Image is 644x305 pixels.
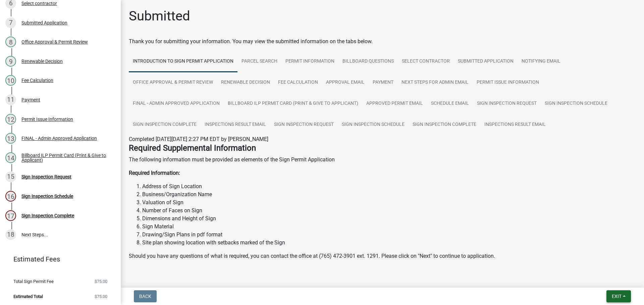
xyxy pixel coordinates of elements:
[409,114,480,136] a: Sign Inspection Complete
[142,182,636,190] li: Address of Sign Location
[362,93,427,115] a: Approved Permit Email
[142,231,636,239] li: Drawing/Sign Plans in pdf format
[5,210,16,221] div: 17
[21,153,110,162] div: Billboard ILP Permit Card (Print & Give to Applicant)
[129,252,636,260] p: Should you have any questions of what is required, you can contact the office at (765) 472-3901 e...
[427,93,473,115] a: Schedule Email
[5,36,16,47] div: 8
[129,93,224,115] a: FINAL - Admin Approved Application
[21,59,63,64] div: Renewable Decision
[139,294,151,299] span: Back
[21,78,53,83] div: Fee Calculation
[5,152,16,163] div: 14
[21,1,57,6] div: Select contractor
[142,207,636,215] li: Number of Faces on Sign
[129,114,201,136] a: Sign Inspection Complete
[322,72,369,93] a: Approval Email
[397,72,473,93] a: Next Steps for Admin Email
[21,97,40,102] div: Payment
[21,194,73,199] div: Sign Inspection Schedule
[5,56,16,67] div: 9
[398,51,454,72] a: Select contractor
[21,117,73,122] div: Permit Issue Information
[5,17,16,28] div: 7
[454,51,518,72] a: Submitted Application
[129,170,180,176] strong: Required Information:
[606,290,631,302] button: Exit
[129,51,237,72] a: Introduction to Sign Permit Application
[129,72,217,93] a: Office Approval & Permit Review
[129,156,636,164] p: The following information must be provided as elements of the Sign Permit Application
[270,114,338,136] a: Sign Inspection Request
[129,136,268,142] span: Completed [DATE][DATE] 2:27 PM EDT by [PERSON_NAME]
[5,252,110,266] a: Estimated Fees
[224,93,362,115] a: Billboard ILP Permit Card (Print & Give to Applicant)
[21,174,71,179] div: Sign Inspection Request
[142,215,636,223] li: Dimensions and Height of Sign
[5,94,16,105] div: 11
[95,294,107,299] span: $75.00
[237,51,281,72] a: Parcel search
[480,114,550,136] a: Inspections Result Email
[201,114,270,136] a: Inspections Result Email
[142,190,636,199] li: Business/Organization Name
[5,229,16,240] div: 18
[473,72,543,93] a: Permit Issue Information
[21,40,88,44] div: Office Approval & Permit Review
[338,51,398,72] a: Billboard Questions
[142,223,636,231] li: Sign Material
[129,143,256,153] strong: Required Supplemental Information
[21,136,97,141] div: FINAL - Admin Approved Application
[274,72,322,93] a: Fee Calculation
[13,294,43,299] span: Estimated Total
[369,72,397,93] a: Payment
[142,199,636,207] li: Valuation of Sign
[217,72,274,93] a: Renewable Decision
[5,171,16,182] div: 15
[134,290,157,302] button: Back
[612,294,622,299] span: Exit
[541,93,611,115] a: Sign Inspection Schedule
[21,213,74,218] div: Sign Inspection Complete
[473,93,541,115] a: Sign Inspection Request
[95,279,107,284] span: $75.00
[21,20,67,25] div: Submitted Application
[518,51,565,72] a: Notifying Email
[281,51,338,72] a: Permit Information
[129,37,636,46] div: Thank you for submitting your information. You may view the submitted information on the tabs below.
[142,239,636,247] li: Site plan showing location with setbacks marked of the Sign
[5,191,16,202] div: 16
[5,75,16,86] div: 10
[5,133,16,144] div: 13
[338,114,409,136] a: Sign Inspection Schedule
[13,279,54,284] span: Total Sign Permit Fee
[129,8,190,24] h1: Submitted
[5,114,16,125] div: 12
